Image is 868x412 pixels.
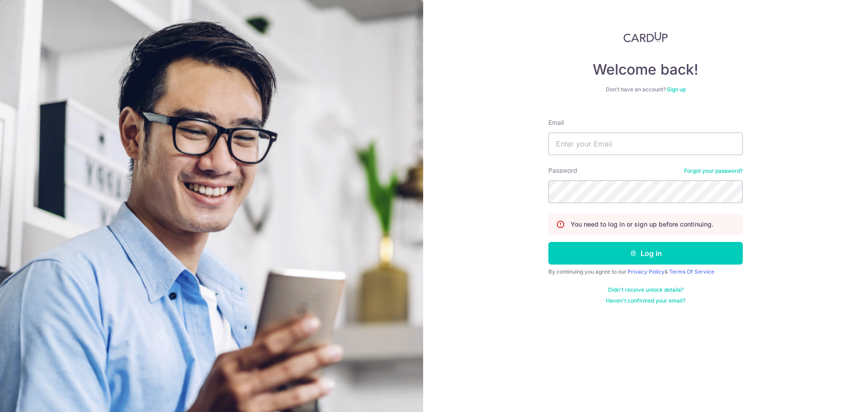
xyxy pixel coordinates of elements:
p: You need to log in or sign up before continuing. [571,220,713,229]
a: Privacy Policy [627,268,665,275]
a: Sign up [667,86,686,93]
label: Password [548,166,577,175]
a: Terms Of Service [669,268,714,275]
h4: Welcome back! [548,61,743,79]
button: Log in [548,242,743,265]
label: Email [548,118,564,127]
div: By continuing you agree to our & [548,268,743,275]
img: CardUp Logo [623,32,668,43]
a: Haven't confirmed your email? [606,297,685,304]
a: Forgot your password? [684,167,743,175]
div: Don’t have an account? [548,86,743,93]
input: Enter your Email [548,133,743,155]
a: Didn't receive unlock details? [608,286,684,294]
